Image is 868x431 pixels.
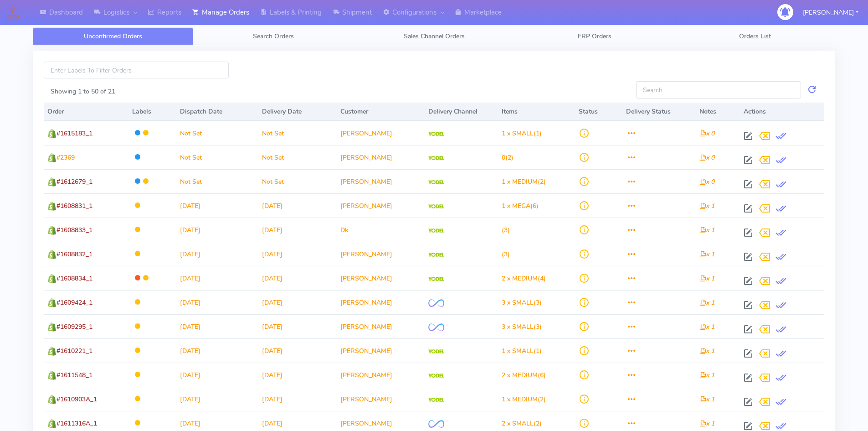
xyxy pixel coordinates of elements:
[428,398,444,402] img: Yodel
[428,204,444,209] img: Yodel
[33,27,835,45] ul: Tabs
[696,103,740,121] th: Notes
[428,132,444,136] img: Yodel
[56,419,97,428] span: #1611316A_1
[502,298,534,307] span: 3 x SMALL
[84,32,142,41] span: Unconfirmed Orders
[258,266,336,290] td: [DATE]
[176,169,258,193] td: Not Set
[502,419,542,428] span: (2)
[258,290,336,314] td: [DATE]
[337,193,425,218] td: [PERSON_NAME]
[636,81,801,98] input: Search
[337,266,425,290] td: [PERSON_NAME]
[699,250,714,259] i: x 1
[258,169,336,193] td: Not Set
[428,420,444,428] img: OnFleet
[425,103,498,121] th: Delivery Channel
[337,338,425,363] td: [PERSON_NAME]
[699,274,714,283] i: x 1
[699,371,714,379] i: x 1
[575,103,622,121] th: Status
[56,177,92,186] span: #1612679_1
[176,266,258,290] td: [DATE]
[258,145,336,169] td: Not Set
[502,419,534,428] span: 2 x SMALL
[428,253,444,257] img: Yodel
[56,322,92,331] span: #1609295_1
[404,32,465,41] span: Sales Channel Orders
[337,314,425,338] td: [PERSON_NAME]
[699,322,714,331] i: x 1
[502,177,538,186] span: 1 x MEDIUM
[796,3,865,22] button: [PERSON_NAME]
[258,363,336,387] td: [DATE]
[258,338,336,363] td: [DATE]
[176,103,258,121] th: Dispatch Date
[253,32,294,41] span: Search Orders
[337,290,425,314] td: [PERSON_NAME]
[502,129,534,138] span: 1 x SMALL
[502,371,546,379] span: (6)
[699,129,714,138] i: x 0
[428,374,444,378] img: Yodel
[502,129,542,138] span: (1)
[428,299,444,307] img: OnFleet
[502,202,539,210] span: (6)
[56,226,92,234] span: #1608833_1
[578,32,611,41] span: ERP Orders
[502,250,510,259] span: (3)
[428,277,444,281] img: Yodel
[337,218,425,242] td: Dk
[428,323,444,331] img: OnFleet
[176,290,258,314] td: [DATE]
[337,103,425,121] th: Customer
[428,156,444,161] img: Yodel
[176,242,258,266] td: [DATE]
[176,193,258,218] td: [DATE]
[498,103,575,121] th: Items
[337,363,425,387] td: [PERSON_NAME]
[56,298,92,307] span: #1609424_1
[44,62,229,78] input: Enter Labels To Filter Orders
[337,387,425,411] td: [PERSON_NAME]
[56,202,92,210] span: #1608831_1
[502,153,514,162] span: (2)
[502,226,510,234] span: (3)
[502,322,534,331] span: 3 x SMALL
[739,32,771,41] span: Orders List
[502,395,538,404] span: 1 x MEDIUM
[44,103,128,121] th: Order
[56,371,92,379] span: #1611548_1
[502,371,538,379] span: 2 x MEDIUM
[56,274,92,283] span: #1608834_1
[428,180,444,185] img: Yodel
[699,153,714,162] i: x 0
[502,202,530,210] span: 1 x MEGA
[502,347,534,355] span: 1 x SMALL
[428,349,444,354] img: Yodel
[56,129,92,138] span: #1615183_1
[699,226,714,234] i: x 1
[699,177,714,186] i: x 0
[428,228,444,233] img: Yodel
[176,145,258,169] td: Not Set
[176,314,258,338] td: [DATE]
[176,121,258,145] td: Not Set
[502,395,546,404] span: (2)
[337,169,425,193] td: [PERSON_NAME]
[699,202,714,210] i: x 1
[56,395,97,404] span: #1610903A_1
[502,153,505,162] span: 0
[258,387,336,411] td: [DATE]
[502,322,542,331] span: (3)
[258,218,336,242] td: [DATE]
[51,87,115,96] label: Showing 1 to 50 of 21
[258,121,336,145] td: Not Set
[502,347,542,355] span: (1)
[337,242,425,266] td: [PERSON_NAME]
[176,363,258,387] td: [DATE]
[176,338,258,363] td: [DATE]
[622,103,696,121] th: Delivery Status
[502,274,538,283] span: 2 x MEDIUM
